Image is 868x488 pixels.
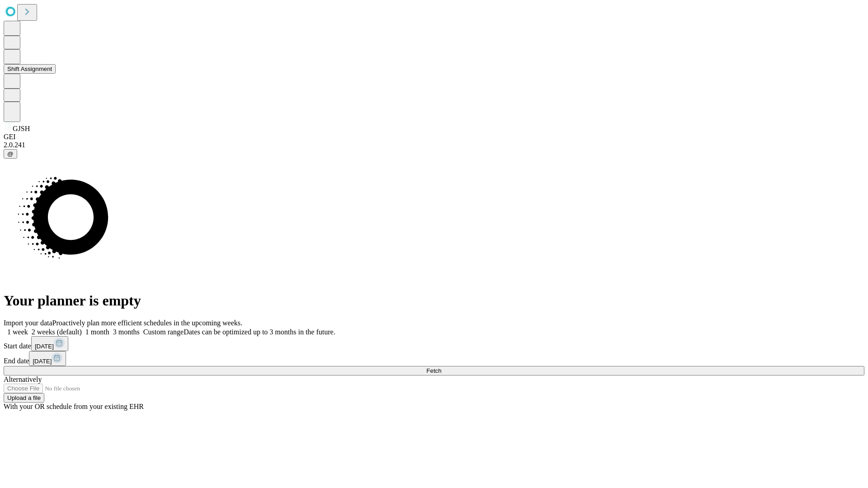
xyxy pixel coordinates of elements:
[4,133,864,141] div: GEI
[143,328,184,336] span: Custom range
[31,336,68,351] button: [DATE]
[4,393,44,403] button: Upload a file
[32,328,82,336] span: 2 weeks (default)
[113,328,140,336] span: 3 months
[85,328,109,336] span: 1 month
[29,351,66,366] button: [DATE]
[184,328,335,336] span: Dates can be optimized up to 3 months in the future.
[7,150,14,157] span: @
[4,366,864,375] button: Fetch
[4,141,864,149] div: 2.0.241
[52,319,242,327] span: Proactively plan more efficient schedules in the upcoming weeks.
[35,343,54,350] span: [DATE]
[4,336,864,351] div: Start date
[4,403,144,410] span: With your OR schedule from your existing EHR
[4,375,42,383] span: Alternatively
[7,328,28,336] span: 1 week
[4,351,864,366] div: End date
[13,125,30,132] span: GJSH
[4,149,17,159] button: @
[4,319,52,327] span: Import your data
[33,358,52,365] span: [DATE]
[4,292,864,309] h1: Your planner is empty
[4,64,56,74] button: Shift Assignment
[426,367,441,374] span: Fetch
